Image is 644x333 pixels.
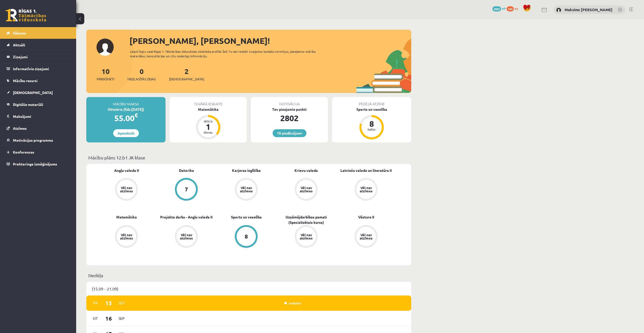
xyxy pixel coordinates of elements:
[86,282,411,295] div: (15.09 - 21.09)
[90,314,101,322] span: Ot
[7,110,70,122] a: Maksājumi
[130,49,325,58] div: Laipni lūgts savā Rīgas 1. Tālmācības vidusskolas skolnieka profilā. Šeit Tu vari redzēt tuvojošo...
[88,272,409,279] p: Nedēļa
[251,112,328,124] div: 2802
[156,225,216,249] a: Vēl nav atzīmes
[7,51,70,63] a: Ziņojumi
[13,43,25,47] span: Aktuāli
[170,107,247,140] a: Matemātika Atlicis 1 dienas
[232,168,261,173] a: Karjeras izglītība
[88,154,409,161] p: Mācību plāns 12.b1 JK klase
[101,314,117,323] span: 16
[7,75,70,86] a: Mācību resursi
[96,178,156,202] a: Vēl nav atzīmes
[7,134,70,146] a: Motivācijas programma
[13,162,57,166] span: Proktoringa izmēģinājums
[340,168,392,173] a: Latviešu valoda un literatūra II
[156,178,216,202] a: 7
[294,168,318,173] a: Krievu valoda
[169,67,204,82] a: 2[DEMOGRAPHIC_DATA]
[216,178,276,202] a: Vēl nav atzīmes
[7,146,70,158] a: Konferences
[201,131,216,134] div: dienas
[201,123,216,131] div: 1
[276,225,336,249] a: Vēl nav atzīmes
[127,67,156,82] a: 0Neizlasītās ziņas
[201,120,216,123] div: Atlicis
[13,138,53,142] span: Motivācijas programma
[7,27,70,39] a: Sākums
[170,107,247,112] div: Matemātika
[13,110,70,122] legend: Maksājumi
[179,233,193,240] div: Vēl nav atzīmes
[364,128,379,131] div: balles
[565,7,613,12] a: Maksims [PERSON_NAME]
[169,77,204,82] span: [DEMOGRAPHIC_DATA]
[119,186,134,193] div: Vēl nav atzīmes
[359,233,373,240] div: Vēl nav atzīmes
[7,39,70,51] a: Aktuāli
[7,158,70,170] a: Proktoringa izmēģinājums
[332,107,411,140] a: Sports un veselība 8 balles
[170,97,247,107] div: Tuvākā ieskaite
[86,97,166,107] div: Mācību maksa
[251,97,328,107] div: Motivācija
[492,6,501,11] span: 2802
[13,102,43,107] span: Digitālie materiāli
[216,225,276,249] a: 8
[502,6,506,10] span: mP
[96,225,156,249] a: Vēl nav atzīmes
[276,178,336,202] a: Vēl nav atzīmes
[239,186,253,193] div: Vēl nav atzīmes
[13,31,26,35] span: Sākums
[245,234,248,239] div: 8
[359,186,373,193] div: Vēl nav atzīmes
[97,77,114,82] span: Priekšmeti
[284,301,301,305] a: Ieskaite
[332,107,411,112] div: Sports un veselība
[273,129,306,137] a: 10 piedāvājumi
[86,112,166,124] div: 55.00
[299,233,313,240] div: Vēl nav atzīmes
[336,178,396,202] a: Vēl nav atzīmes
[13,78,38,83] span: Mācību resursi
[101,299,117,307] span: 15
[116,299,127,307] span: Sep
[127,77,156,82] span: Neizlasītās ziņas
[13,51,70,63] legend: Ziņojumi
[135,112,138,119] span: €
[116,314,127,322] span: Sep
[336,225,396,249] a: Vēl nav atzīmes
[160,214,212,220] a: Projekta darbs - Angļu valoda II
[7,63,70,75] a: Informatīvie ziņojumi
[13,150,34,154] span: Konferences
[7,99,70,110] a: Digitālie materiāli
[276,214,336,225] a: Uzņēmējdarbības pamati (Specializētais kurss)
[492,6,506,10] a: 2802 mP
[13,90,53,95] span: [DEMOGRAPHIC_DATA]
[13,63,70,75] legend: Informatīvie ziņojumi
[6,9,46,22] a: Rīgas 1. Tālmācības vidusskola
[13,126,27,131] span: Atzīmes
[114,168,139,173] a: Angļu valoda II
[556,8,561,13] img: Maksims Mihails Blizņuks
[358,214,374,220] a: Vēsture II
[86,107,166,112] div: Oktobris (līdz [DATE])
[119,233,134,240] div: Vēl nav atzīmes
[507,6,514,11] span: 160
[332,97,411,107] div: Pēdējā atzīme
[113,129,139,137] a: Apmaksāt
[251,107,328,112] div: Tev pieejamie punkti
[7,87,70,98] a: [DEMOGRAPHIC_DATA]
[515,6,518,10] span: xp
[97,67,114,82] a: 10Priekšmeti
[129,35,411,47] div: [PERSON_NAME], [PERSON_NAME]!
[364,120,379,128] div: 8
[507,6,520,10] a: 160 xp
[179,168,194,173] a: Datorika
[185,187,188,192] div: 7
[299,186,313,193] div: Vēl nav atzīmes
[7,122,70,134] a: Atzīmes
[90,299,101,307] span: Pr
[116,214,137,220] a: Matemātika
